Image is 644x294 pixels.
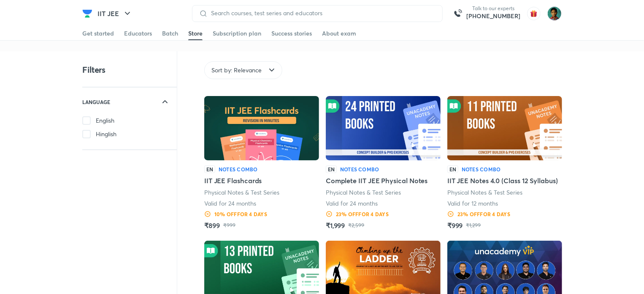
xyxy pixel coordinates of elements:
h6: 23 % OFF for 4 DAYS [336,210,389,218]
p: Talk to our experts [466,5,520,12]
span: English [96,116,114,125]
a: Educators [124,27,152,40]
img: Discount Logo [447,211,454,217]
p: Physical Notes & Test Series [447,188,523,197]
a: About exam [322,27,356,40]
img: Discount Logo [204,211,211,217]
div: Success stories [271,29,312,38]
img: Batch Thumbnail [447,96,562,160]
img: Batch Thumbnail [204,96,319,160]
p: ₹2,599 [349,222,365,229]
p: EN [447,165,458,173]
a: Store [188,27,203,40]
p: Valid for 24 months [326,199,378,208]
a: Subscription plan [213,27,261,40]
h5: ₹899 [204,220,220,231]
h4: Filters [82,64,106,75]
p: ₹999 [223,222,235,229]
h5: ₹1,999 [326,220,345,231]
h5: IIT JEE Flashcards [204,176,262,186]
p: Valid for 24 months [204,199,256,208]
div: Get started [82,29,114,38]
h6: Notes Combo [340,165,379,173]
p: EN [326,165,337,173]
h6: 10 % OFF for 4 DAYS [214,210,267,218]
div: Educators [124,29,152,38]
h6: 23 % OFF for 4 DAYS [457,210,510,218]
img: Discount Logo [326,211,333,217]
a: [PHONE_NUMBER] [466,12,520,20]
button: IIT JEE [92,5,138,22]
div: Store [188,29,203,38]
div: Subscription plan [213,29,261,38]
h6: Notes Combo [462,165,501,173]
img: Ankit [547,6,562,21]
span: Hinglish [96,130,116,138]
p: Valid for 12 months [447,199,498,208]
h6: LANGUAGE [82,98,110,106]
p: EN [204,165,215,173]
a: Batch [162,27,178,40]
h5: IIT JEE Notes 4.0 (Class 12 Syllabus) [447,176,558,186]
img: avatar [527,7,541,20]
div: About exam [322,29,356,38]
p: Physical Notes & Test Series [204,188,280,197]
div: Batch [162,29,178,38]
img: Batch Thumbnail [326,96,441,160]
p: Physical Notes & Test Series [326,188,401,197]
h5: Complete IIT JEE Physical Notes [326,176,428,186]
p: ₹1,299 [466,222,481,229]
span: Sort by: Relevance [211,66,262,74]
img: Company Logo [82,8,92,19]
a: Get started [82,27,114,40]
img: call-us [449,5,466,22]
input: Search courses, test series and educators [208,10,436,16]
a: Success stories [271,27,312,40]
h5: ₹999 [447,220,463,231]
h6: Notes Combo [219,165,258,173]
